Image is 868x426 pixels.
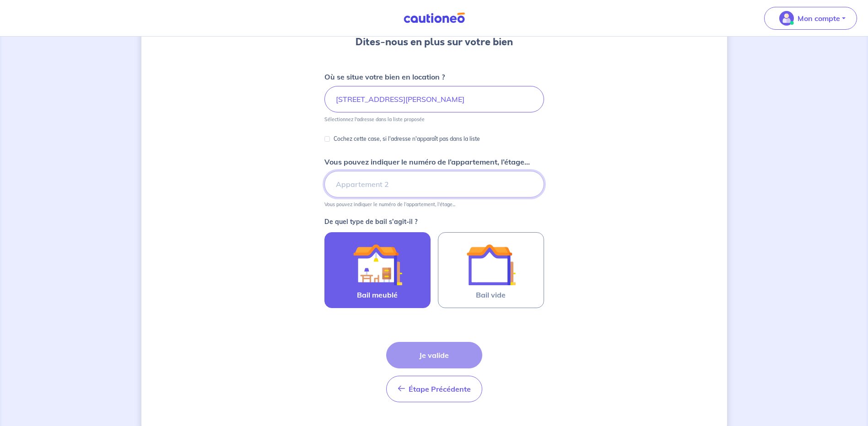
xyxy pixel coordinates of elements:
[357,289,398,300] span: Bail meublé
[353,240,402,289] img: illu_furnished_lease.svg
[324,116,425,122] p: Sélectionnez l'adresse dans la liste proposée
[409,384,471,394] span: Étape Précédente
[764,7,857,30] button: illu_account_valid_menu.svgMon compte
[324,218,544,225] p: De quel type de bail s’agit-il ?
[324,171,544,197] input: Appartement 2
[324,71,445,82] p: Où se situe votre bien en location ?
[476,289,506,300] span: Bail vide
[798,13,840,24] p: Mon compte
[324,156,530,167] p: Vous pouvez indiquer le numéro de l’appartement, l’étage...
[356,35,513,49] h3: Dites-nous en plus sur votre bien
[386,376,482,402] button: Étape Précédente
[334,133,480,144] p: Cochez cette case, si l'adresse n'apparaît pas dans la liste
[324,86,544,112] input: 2 rue de paris, 59000 lille
[466,240,516,289] img: illu_empty_lease.svg
[400,12,469,24] img: Cautioneo
[779,11,794,26] img: illu_account_valid_menu.svg
[324,201,455,208] p: Vous pouvez indiquer le numéro de l’appartement, l’étage...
